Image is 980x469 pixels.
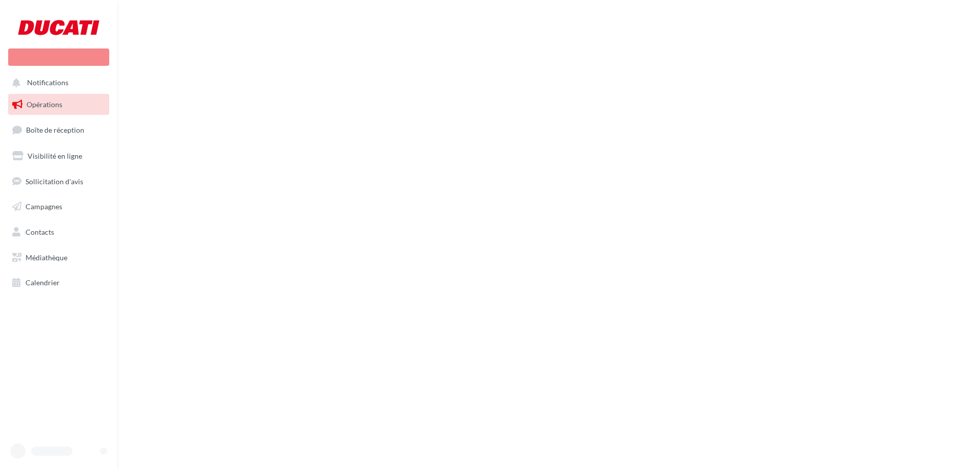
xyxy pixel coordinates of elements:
span: Boîte de réception [26,126,84,134]
a: Boîte de réception [6,119,111,141]
span: Médiathèque [26,253,67,262]
a: Contacts [6,221,111,243]
a: Campagnes [6,196,111,217]
span: Notifications [27,79,68,87]
span: Sollicitation d'avis [26,177,83,185]
span: Calendrier [26,278,60,287]
a: Calendrier [6,272,111,293]
span: Visibilité en ligne [28,152,82,160]
div: Nouvelle campagne [8,48,109,66]
span: Opérations [27,100,62,109]
a: Médiathèque [6,247,111,268]
span: Contacts [26,228,54,236]
a: Visibilité en ligne [6,145,111,167]
a: Sollicitation d'avis [6,171,111,192]
a: Opérations [6,94,111,115]
span: Campagnes [26,202,62,211]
